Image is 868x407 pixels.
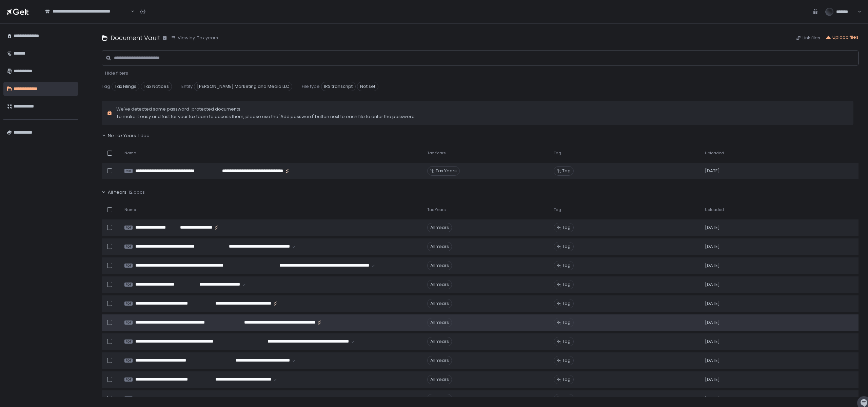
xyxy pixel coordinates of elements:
button: View by: Tax years [171,35,218,41]
span: [DATE] [705,244,720,250]
span: Entity [181,83,193,90]
div: All Years [427,223,452,232]
button: - Hide filters [102,70,128,76]
span: Tax Notices [141,82,172,91]
span: [DATE] [705,319,720,326]
div: All Years [427,261,452,270]
span: Tag [562,338,571,345]
span: Tag [562,319,571,326]
span: No Tax Years [108,133,136,139]
span: [DATE] [705,168,720,174]
input: Search for option [45,15,130,21]
span: Tag [102,83,110,90]
span: [DATE] [705,376,720,383]
h1: Document Vault [111,33,160,42]
span: Tag [562,376,571,383]
div: All Years [427,318,452,327]
span: Tag [554,207,561,212]
span: [DATE] [705,225,720,231]
span: Tag [554,151,561,156]
span: Uploaded [705,207,724,212]
span: Tag [562,395,571,402]
span: Tag [562,225,571,231]
span: 12 docs [129,189,145,195]
span: [DATE] [705,282,720,288]
div: All Years [427,299,452,308]
span: All Years [108,189,126,195]
span: Tag [562,357,571,364]
span: Not set [357,82,378,91]
span: [DATE] [705,301,720,307]
span: Tax Filings [112,82,139,91]
span: Tag [562,282,571,288]
span: Tax Years [436,168,457,174]
div: All Years [427,394,452,403]
div: All Years [427,356,452,365]
button: Upload files [826,34,859,40]
span: Tag [562,301,571,307]
span: Name [124,151,136,156]
span: We've detected some password-protected documents. [116,106,416,112]
span: [PERSON_NAME] Marketing and Media LLC [194,82,292,91]
span: Tag [562,263,571,269]
span: Tax Years [427,207,446,212]
span: [DATE] [705,338,720,345]
span: [DATE] [705,395,720,402]
div: All Years [427,375,452,384]
span: Tax Years [427,151,446,156]
div: Search for option [41,5,134,19]
button: Link files [796,35,820,41]
div: All Years [427,280,452,289]
span: 1 doc [138,133,149,139]
span: Name [124,207,136,212]
span: File type [302,83,320,90]
div: All Years [427,242,452,251]
span: [DATE] [705,263,720,269]
div: All Years [427,337,452,346]
span: [DATE] [705,357,720,364]
span: Tag [562,244,571,250]
span: Tag [562,168,571,174]
span: Uploaded [705,151,724,156]
span: IRS transcript [321,82,356,91]
span: To make it easy and fast for your tax team to access them, please use the 'Add password' button n... [116,114,416,120]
